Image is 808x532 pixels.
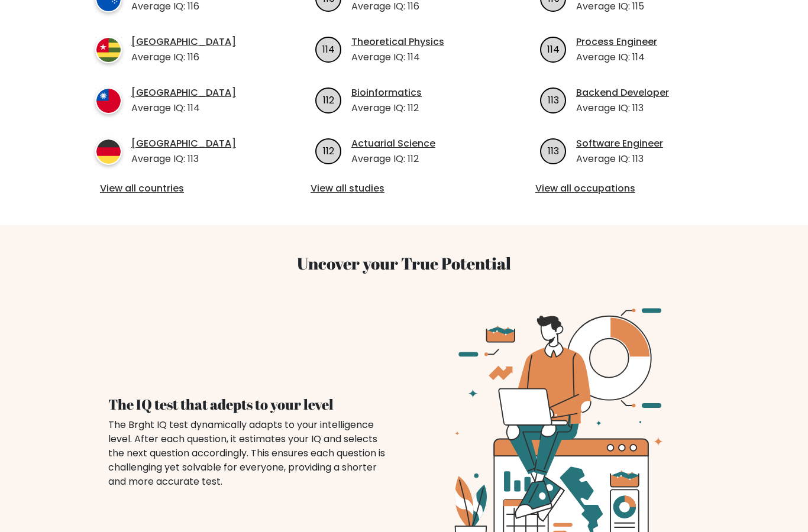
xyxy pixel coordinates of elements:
a: View all countries [100,181,258,196]
p: Average IQ: 113 [576,152,663,166]
a: Bioinformatics [351,86,422,100]
a: [GEOGRAPHIC_DATA] [131,35,236,49]
a: [GEOGRAPHIC_DATA] [131,137,236,151]
text: 112 [323,144,334,157]
p: Average IQ: 112 [351,101,422,115]
h3: Uncover your True Potential [74,254,734,274]
text: 114 [547,42,560,56]
p: Average IQ: 114 [351,50,444,64]
a: [GEOGRAPHIC_DATA] [131,86,236,100]
text: 114 [322,42,335,56]
text: 113 [548,144,559,157]
img: country [95,37,122,63]
a: Backend Developer [576,86,669,100]
a: Process Engineer [576,35,657,49]
a: View all occupations [535,181,722,196]
img: country [95,138,122,165]
a: Actuarial Science [351,137,435,151]
p: Average IQ: 113 [576,101,669,115]
text: 113 [548,93,559,106]
p: Average IQ: 112 [351,152,435,166]
p: Average IQ: 114 [576,50,657,64]
p: Average IQ: 113 [131,152,236,166]
a: Software Engineer [576,137,663,151]
p: Average IQ: 114 [131,101,236,115]
a: View all studies [311,181,497,196]
text: 112 [323,93,334,106]
div: The Brght IQ test dynamically adapts to your intelligence level. After each question, it estimate... [108,418,390,489]
p: Average IQ: 116 [131,50,236,64]
img: country [95,87,122,114]
h4: The IQ test that adepts to your level [108,396,390,413]
a: Theoretical Physics [351,35,444,49]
